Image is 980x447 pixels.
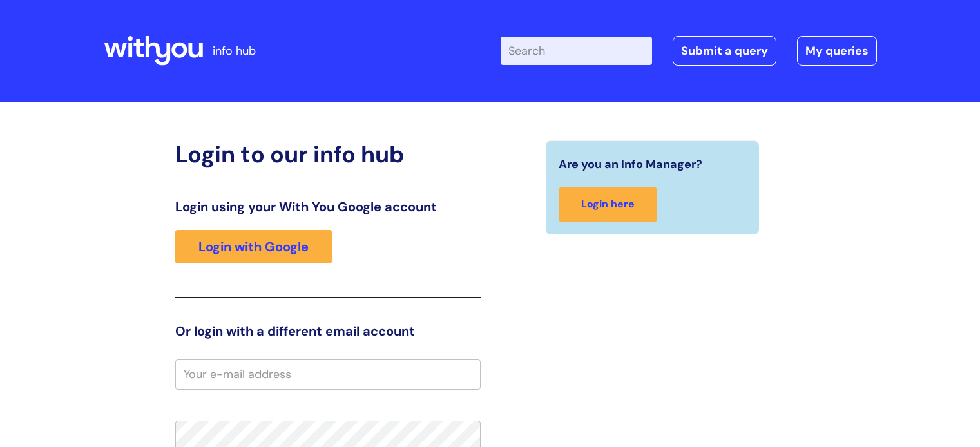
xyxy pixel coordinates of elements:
[175,140,481,168] h2: Login to our info hub
[175,199,481,214] h3: Login using your With You Google account
[175,323,481,339] h3: Or login with a different email account
[559,187,657,222] a: Login here
[797,36,877,66] a: My queries
[175,359,481,389] input: Your e-mail address
[501,37,652,65] input: Search
[213,41,256,61] p: info hub
[559,154,702,175] span: Are you an Info Manager?
[175,230,332,263] a: Login with Google
[673,36,776,66] a: Submit a query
